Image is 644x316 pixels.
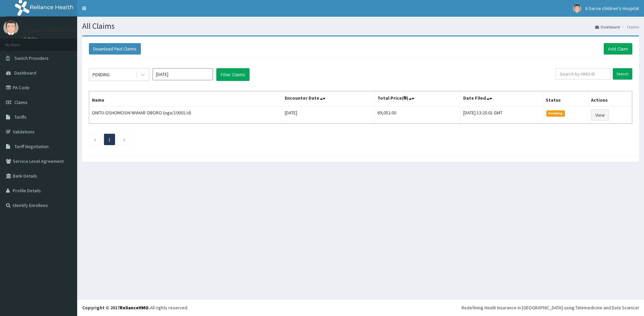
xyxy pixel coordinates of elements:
[462,304,639,311] div: Redefining Heath Insurance in [GEOGRAPHIC_DATA] using Telemedicine and Data Science!
[282,91,375,107] th: Encounter Date
[543,91,588,107] th: Status
[588,91,632,107] th: Actions
[375,91,461,107] th: Total Price(₦)
[460,91,543,107] th: Date Filed
[82,305,150,311] strong: Copyright © 2017 .
[604,43,632,55] a: Add Claim
[89,106,282,124] td: ONITU-OSHOMOSHI NIVHAR OBORO (oga/10001/d)
[585,5,639,11] span: X-Serve children's Hospital
[14,99,28,105] span: Claims
[555,68,610,80] input: Search by HMO ID
[546,110,565,116] span: Pending
[613,68,632,80] input: Search
[375,106,461,124] td: 69,052.00
[77,299,644,316] footer: All rights reserved.
[153,68,213,80] input: Select Month and Year
[14,143,49,149] span: Tariff Negotiation
[23,27,94,33] p: X-Serve children's Hospital
[89,43,141,55] button: Download Paid Claims
[460,106,543,124] td: [DATE] 13:25:01 GMT
[14,114,26,120] span: Tariffs
[89,91,282,107] th: Name
[108,136,111,142] a: Page 1 is your current page
[216,68,250,81] button: Filter Claims
[123,136,126,142] a: Next page
[93,71,110,78] div: PENDING
[573,4,581,13] img: User Image
[120,305,149,311] a: RelianceHMO
[82,22,639,30] h1: All Claims
[93,136,96,142] a: Previous page
[595,24,620,30] a: Dashboard
[591,109,609,121] a: View
[621,24,639,30] li: Claims
[14,70,36,76] span: Dashboard
[282,106,375,124] td: [DATE]
[23,36,40,41] a: Online
[3,20,18,35] img: User Image
[14,55,49,61] span: Switch Providers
